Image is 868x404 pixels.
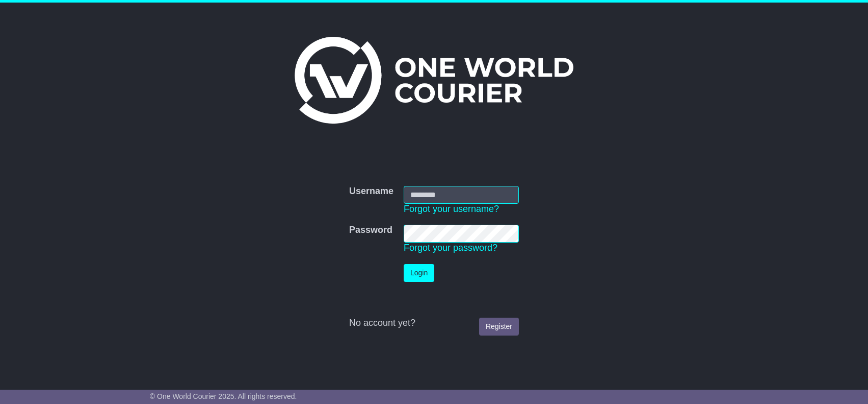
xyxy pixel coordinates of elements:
[295,37,573,124] img: One World
[349,225,392,236] label: Password
[349,186,393,197] label: Username
[150,392,297,400] span: © One World Courier 2025. All rights reserved.
[349,318,519,329] div: No account yet?
[404,204,499,214] a: Forgot your username?
[404,243,497,253] a: Forgot your password?
[479,318,519,336] a: Register
[404,264,434,282] button: Login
